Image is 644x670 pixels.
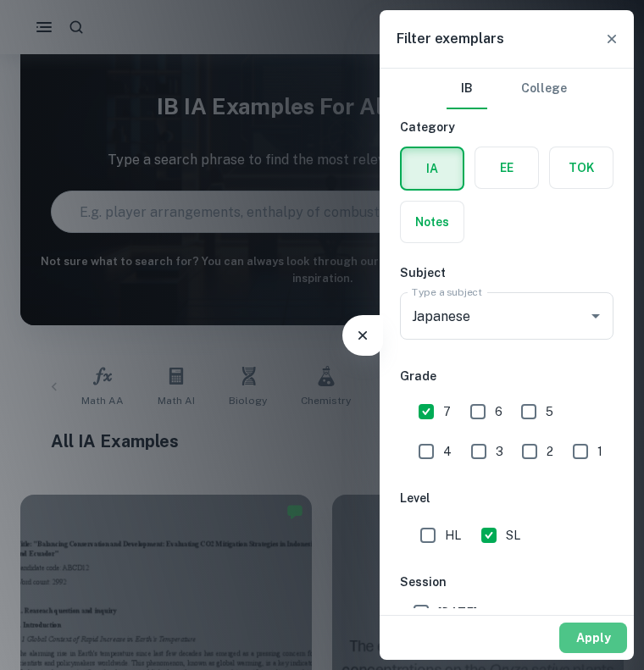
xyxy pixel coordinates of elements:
label: Type a subject [412,285,482,299]
button: Open [584,304,608,328]
span: 2 [547,442,553,461]
button: Apply [559,623,627,653]
span: 3 [496,442,503,461]
button: Notes [401,202,464,242]
h6: Grade [400,367,613,385]
h6: Category [400,118,613,136]
span: 6 [495,402,502,421]
button: IB [447,69,487,109]
span: HL [445,526,461,545]
span: 1 [597,442,602,461]
button: EE [475,147,538,188]
h6: Subject [400,263,613,282]
button: Filter [346,318,380,352]
span: SL [506,526,520,545]
span: [DATE] [438,603,477,622]
button: TOK [550,147,613,188]
h6: Session [400,573,613,591]
span: 5 [546,402,553,421]
h6: Level [400,489,613,507]
div: Filter type choice [447,69,567,109]
span: 4 [443,442,452,461]
button: College [521,69,567,109]
span: 7 [443,402,451,421]
h6: Filter exemplars [397,29,504,49]
button: IA [402,148,463,189]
